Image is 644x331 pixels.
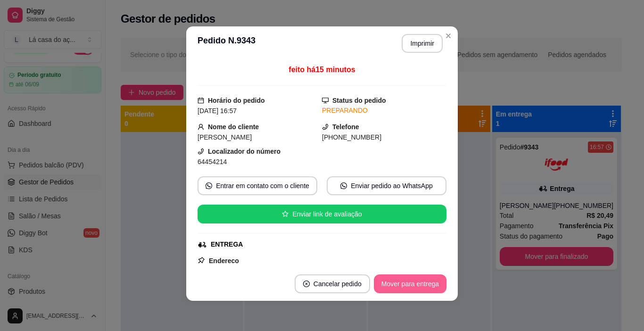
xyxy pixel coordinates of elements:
[208,148,281,155] strong: Localizador do número
[208,123,259,131] strong: Nome do cliente
[340,182,347,189] span: whats-app
[198,97,204,104] span: calendar
[198,107,237,115] span: [DATE] 16:57
[295,274,370,293] button: close-circleCancelar pedido
[282,211,289,217] span: star
[198,133,252,141] span: [PERSON_NAME]
[198,148,204,155] span: phone
[198,176,317,195] button: whats-appEntrar em contato com o cliente
[322,124,329,130] span: phone
[289,66,355,74] span: feito há 15 minutos
[198,257,205,264] span: pushpin
[209,257,239,265] strong: Endereço
[332,123,359,131] strong: Telefone
[303,281,310,287] span: close-circle
[322,133,381,141] span: [PHONE_NUMBER]
[327,176,446,195] button: whats-appEnviar pedido ao WhatsApp
[441,28,456,43] button: Close
[402,34,443,53] button: Imprimir
[198,158,227,165] span: 64454214
[332,97,386,104] strong: Status do pedido
[198,205,446,223] button: starEnviar link de avaliação
[322,106,446,116] div: PREPARANDO
[211,240,243,249] div: ENTREGA
[322,97,329,104] span: desktop
[206,182,212,189] span: whats-app
[374,274,446,293] button: Mover para entrega
[208,97,265,104] strong: Horário do pedido
[198,124,204,130] span: user
[198,34,256,53] h3: Pedido N. 9343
